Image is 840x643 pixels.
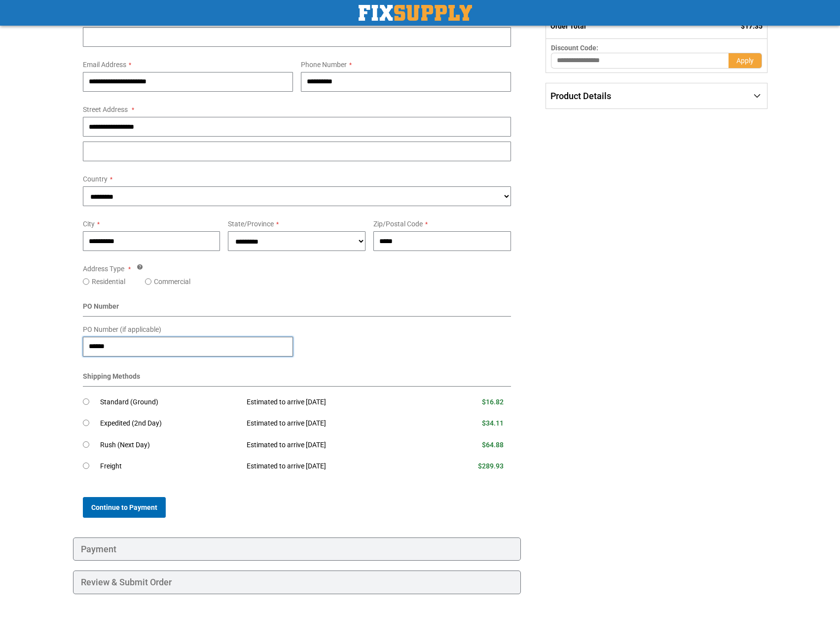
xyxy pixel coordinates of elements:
[83,106,128,113] span: Street Address
[478,462,504,470] span: $289.93
[729,53,762,69] button: Apply
[359,5,472,21] img: Fix Industrial Supply
[100,392,240,413] td: Standard (Ground)
[373,220,423,228] span: Zip/Postal Code
[550,91,611,101] span: Product Details
[239,456,430,477] td: Estimated to arrive [DATE]
[100,456,240,477] td: Freight
[550,22,586,30] strong: Order Total
[83,325,161,333] span: PO Number (if applicable)
[359,5,472,21] a: store logo
[91,503,157,511] span: Continue to Payment
[228,220,274,228] span: State/Province
[482,441,504,449] span: $64.88
[83,371,511,387] div: Shipping Methods
[73,571,521,594] div: Review & Submit Order
[482,419,504,427] span: $34.11
[154,277,190,286] label: Commercial
[239,434,430,456] td: Estimated to arrive [DATE]
[83,301,511,317] div: PO Number
[301,61,347,69] span: Phone Number
[92,277,125,286] label: Residential
[551,44,598,52] span: Discount Code:
[83,265,124,273] span: Address Type
[83,497,166,518] button: Continue to Payment
[100,434,240,456] td: Rush (Next Day)
[73,537,521,561] div: Payment
[83,220,95,228] span: City
[100,413,240,434] td: Expedited (2nd Day)
[83,61,126,69] span: Email Address
[736,57,754,65] span: Apply
[741,22,763,30] span: $17.35
[239,392,430,413] td: Estimated to arrive [DATE]
[239,413,430,434] td: Estimated to arrive [DATE]
[482,398,504,406] span: $16.82
[83,175,108,183] span: Country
